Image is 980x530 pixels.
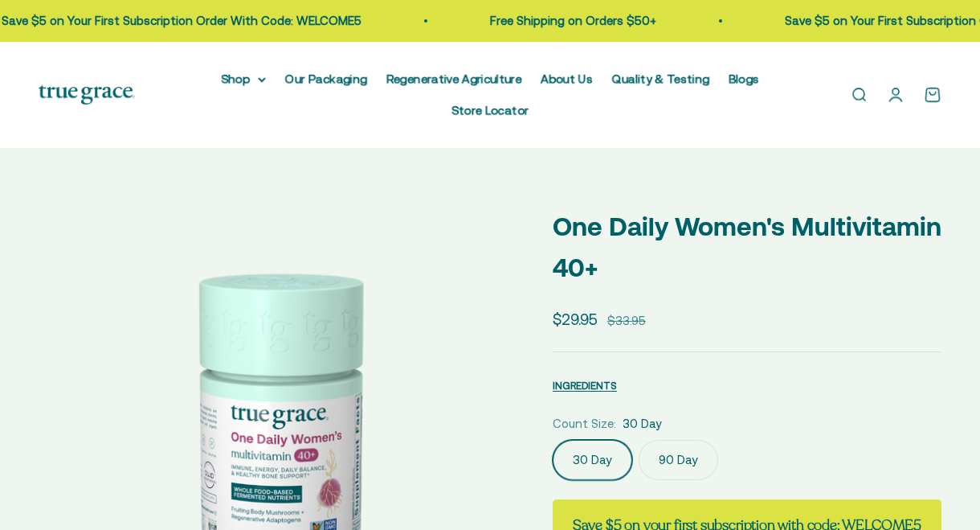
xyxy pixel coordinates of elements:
a: Blogs [729,72,759,85]
a: Quality & Testing [612,72,709,85]
span: INGREDIENTS [553,380,617,392]
span: 30 Day [623,414,662,433]
sale-price: $29.95 [553,307,598,331]
a: Free Shipping on Orders $50+ [484,14,651,27]
a: Store Locator [451,104,529,117]
a: Our Packaging [285,72,367,85]
a: Regenerative Agriculture [386,72,521,85]
legend: Count Size: [553,414,616,433]
button: INGREDIENTS [553,376,617,395]
compare-at-price: $33.95 [607,311,646,331]
summary: Shop [221,69,266,88]
a: About Us [541,72,593,85]
p: One Daily Women's Multivitamin 40+ [553,206,941,288]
